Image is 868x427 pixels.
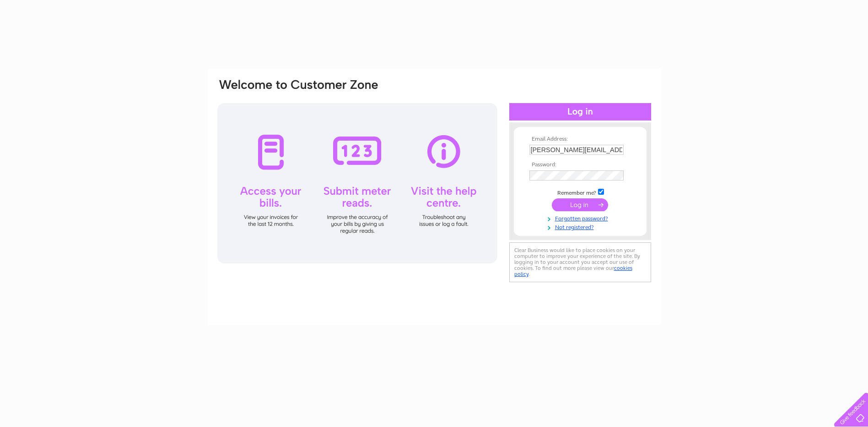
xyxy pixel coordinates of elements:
th: Password: [527,162,633,168]
input: Submit [552,198,608,211]
div: Clear Business would like to place cookies on your computer to improve your experience of the sit... [509,242,651,282]
a: Forgotten password? [529,213,633,222]
a: Not registered? [529,222,633,231]
td: Remember me? [527,187,633,197]
a: cookies policy [514,265,632,277]
th: Email Address: [527,136,633,142]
